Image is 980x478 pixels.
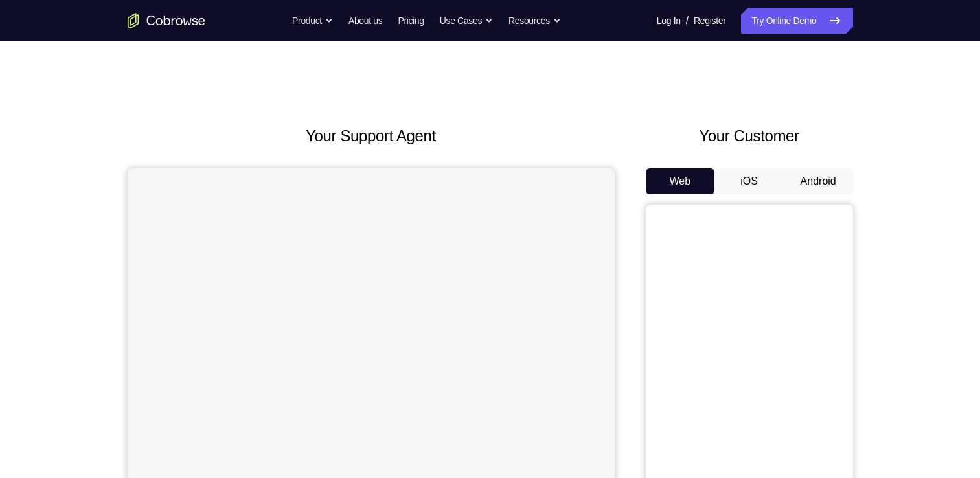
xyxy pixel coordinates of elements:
[292,8,333,34] button: Product
[686,13,689,28] span: /
[714,168,784,194] button: iOS
[508,8,561,34] button: Resources
[348,8,382,34] a: About us
[646,168,715,194] button: Web
[657,8,681,34] a: Log In
[694,8,725,34] a: Register
[784,168,853,194] button: Android
[128,13,205,28] a: Go to the home page
[646,124,853,148] h2: Your Customer
[440,8,493,34] button: Use Cases
[128,124,615,148] h2: Your Support Agent
[741,8,852,34] a: Try Online Demo
[398,8,424,34] a: Pricing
